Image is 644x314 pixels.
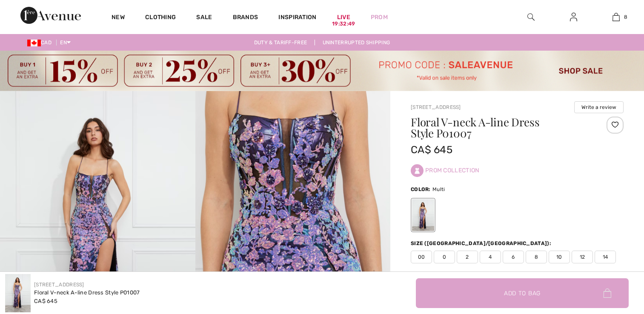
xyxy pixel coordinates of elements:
a: [STREET_ADDRESS] [34,282,84,288]
span: 0 [434,251,455,263]
a: 8 [595,12,637,22]
a: New [112,14,125,23]
span: EN [60,40,71,46]
div: Prom Collection [411,157,624,184]
img: search the website [527,12,535,22]
div: Size ([GEOGRAPHIC_DATA]/[GEOGRAPHIC_DATA]): [411,240,553,247]
span: CA$ 645 [411,144,452,156]
img: 1ère Avenue [20,7,81,24]
span: CA$ 645 [34,298,57,304]
div: Multi [412,199,434,231]
span: 10 [549,251,570,263]
span: 2 [457,251,478,263]
a: Prom [371,13,388,22]
span: Multi [432,186,445,192]
span: Inspiration [278,14,316,23]
img: My Info [570,12,577,22]
span: 6 [503,251,524,263]
span: Add to Bag [504,288,541,297]
iframe: Opens a widget where you can chat to one of our agents [590,250,635,271]
div: Floral V-neck A-line Dress Style P01007 [34,288,140,297]
img: Canadian Dollar [27,40,41,46]
a: Brands [233,14,258,23]
img: My Bag [613,12,620,22]
button: Add to Bag [416,278,629,308]
span: 00 [411,251,432,263]
span: 12 [572,251,593,263]
span: Color: [411,186,431,192]
span: 4 [480,251,501,263]
h1: Floral V-neck A-line Dress Style P01007 [411,117,588,139]
a: [STREET_ADDRESS] [411,104,461,110]
a: Sign In [563,12,584,23]
div: 19:32:49 [332,20,355,28]
span: 8 [526,251,547,263]
button: Write a review [574,101,624,113]
a: Live19:32:49 [337,13,350,22]
img: Bag.svg [603,288,611,298]
span: 8 [624,13,627,21]
img: Prom Collection [411,164,424,177]
span: CAD [27,40,55,46]
a: Clothing [145,14,176,23]
a: Sale [196,14,212,23]
img: Floral V-Neck A-Line Dress Style P01007 [5,274,31,312]
div: Our model is 5'9"/175 cm and wears a size 6. [411,270,624,278]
